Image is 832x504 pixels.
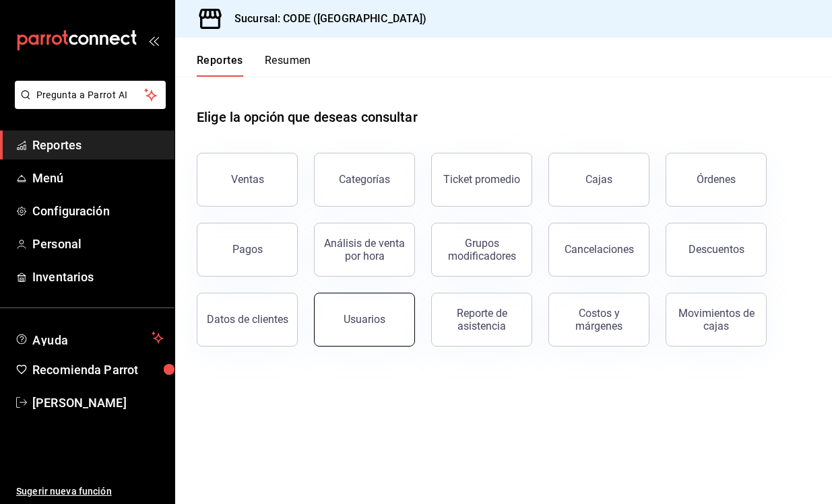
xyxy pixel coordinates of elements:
[32,394,164,412] span: [PERSON_NAME]
[9,98,166,112] a: Pregunta a Parrot AI
[314,153,415,207] button: Categorías
[585,172,613,188] div: Cajas
[232,243,263,256] div: Pagos
[674,307,758,332] div: Movimientos de cajas
[440,307,523,332] div: Reporte de asistencia
[314,223,415,277] button: Análisis de venta por hora
[565,243,634,256] div: Cancelaciones
[265,54,311,77] button: Resumen
[32,169,164,187] span: Menú
[557,307,641,332] div: Costos y márgenes
[344,313,385,326] div: Usuarios
[339,173,390,186] div: Categorías
[32,330,146,346] span: Ayuda
[224,11,426,27] h3: Sucursal: CODE ([GEOGRAPHIC_DATA])
[548,153,649,207] a: Cajas
[440,237,523,262] div: Grupos modificadores
[548,223,649,277] button: Cancelaciones
[697,173,736,186] div: Órdenes
[207,313,288,326] div: Datos de clientes
[15,81,166,109] button: Pregunta a Parrot AI
[314,293,415,347] button: Usuarios
[197,293,298,347] button: Datos de clientes
[197,153,298,207] button: Ventas
[323,237,406,262] div: Análisis de venta por hora
[666,293,767,347] button: Movimientos de cajas
[148,35,159,46] button: open_drawer_menu
[197,223,298,277] button: Pagos
[32,361,164,379] span: Recomienda Parrot
[231,173,264,186] div: Ventas
[197,54,311,77] div: navigation tabs
[36,88,145,102] span: Pregunta a Parrot AI
[431,293,532,347] button: Reporte de asistencia
[548,293,649,347] button: Costos y márgenes
[32,235,164,253] span: Personal
[32,268,164,286] span: Inventarios
[16,484,164,499] span: Sugerir nueva función
[443,173,520,186] div: Ticket promedio
[197,54,243,77] button: Reportes
[32,202,164,220] span: Configuración
[666,153,767,207] button: Órdenes
[431,223,532,277] button: Grupos modificadores
[32,136,164,154] span: Reportes
[666,223,767,277] button: Descuentos
[197,107,418,127] h1: Elige la opción que deseas consultar
[689,243,744,256] div: Descuentos
[431,153,532,207] button: Ticket promedio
